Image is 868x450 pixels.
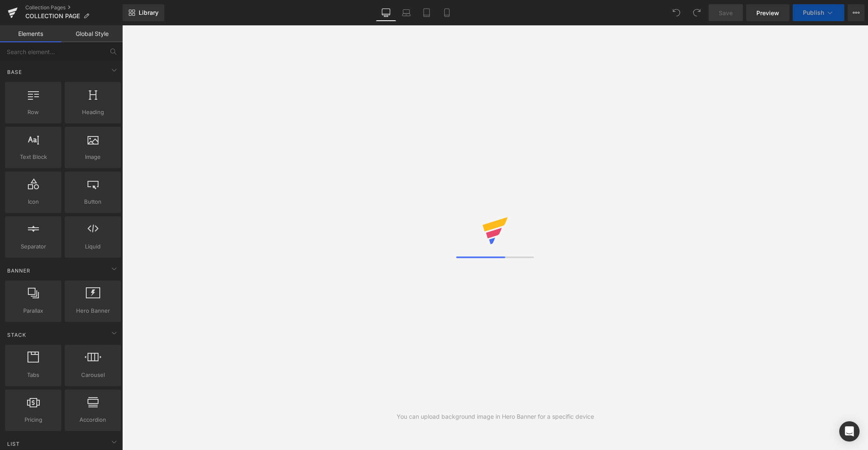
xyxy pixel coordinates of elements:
[6,440,21,448] span: List
[8,415,59,424] span: Pricing
[848,4,865,21] button: More
[396,4,416,21] a: Laptop
[397,412,594,421] div: You can upload background image in Hero Banner for a specific device
[8,242,59,251] span: Separator
[123,4,164,21] a: New Library
[756,8,779,17] span: Preview
[67,306,118,315] span: Hero Banner
[6,267,31,275] span: Banner
[793,4,844,21] button: Publish
[376,4,396,21] a: Desktop
[67,197,118,206] span: Button
[8,371,59,379] span: Tabs
[803,9,824,16] span: Publish
[437,4,457,21] a: Mobile
[688,4,705,21] button: Redo
[25,4,123,11] a: Collection Pages
[719,8,733,17] span: Save
[416,4,437,21] a: Tablet
[61,25,123,42] a: Global Style
[8,306,59,315] span: Parallax
[67,371,118,379] span: Carousel
[8,108,59,117] span: Row
[67,153,118,161] span: Image
[139,9,159,16] span: Library
[8,153,59,161] span: Text Block
[839,421,860,442] div: Open Intercom Messenger
[67,108,118,117] span: Heading
[67,242,118,251] span: Liquid
[8,197,59,206] span: Icon
[668,4,685,21] button: Undo
[67,415,118,424] span: Accordion
[6,68,23,76] span: Base
[6,331,27,339] span: Stack
[25,13,80,19] span: COLLECTION PAGE
[746,4,789,21] a: Preview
